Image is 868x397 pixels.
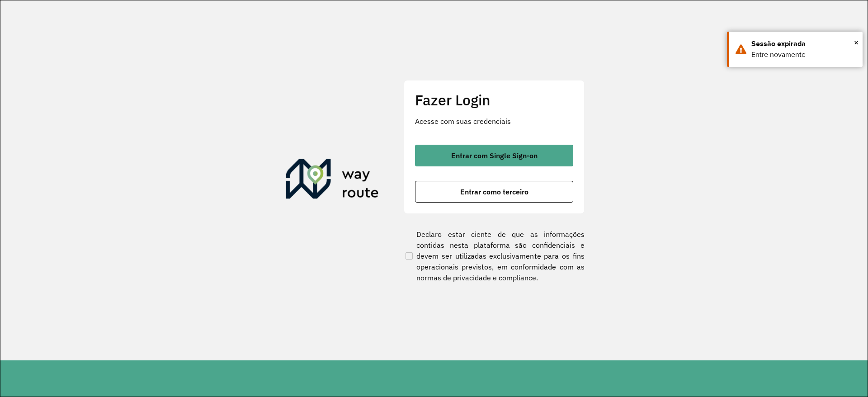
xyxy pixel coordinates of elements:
span: Entrar como terceiro [460,188,528,195]
div: Sessão expirada [751,38,856,49]
span: × [854,36,859,49]
div: Entre novamente [751,49,856,60]
button: Close [854,36,859,49]
button: button [415,181,573,203]
img: Roteirizador AmbevTech [286,159,379,202]
p: Acesse com suas credenciais [415,116,573,127]
label: Declaro estar ciente de que as informações contidas nesta plataforma são confidenciais e devem se... [404,229,585,283]
span: Entrar com Single Sign-on [451,152,538,159]
button: button [415,145,573,166]
h2: Fazer Login [415,91,573,109]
